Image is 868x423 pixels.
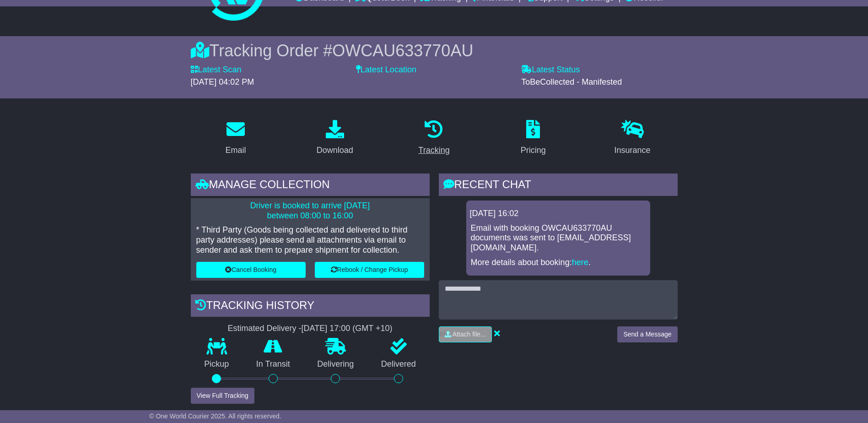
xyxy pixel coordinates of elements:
[367,359,430,369] p: Delivered
[311,117,359,160] a: Download
[471,258,646,268] p: More details about booking: .
[149,412,281,420] span: © One World Courier 2025. All rights reserved.
[317,144,353,157] div: Download
[439,174,678,198] div: RECENT CHAT
[418,144,449,157] div: Tracking
[196,262,306,278] button: Cancel Booking
[191,359,243,369] p: Pickup
[521,77,622,87] span: ToBeCollected - Manifested
[412,117,455,160] a: Tracking
[617,326,677,342] button: Send a Message
[243,359,304,369] p: In Transit
[356,65,416,75] label: Latest Location
[572,258,588,267] a: here
[615,144,651,157] div: Insurance
[196,225,424,255] p: * Third Party (Goods being collected and delivered to third party addresses) please send all atta...
[521,144,546,157] div: Pricing
[609,117,657,160] a: Insurance
[304,359,368,369] p: Delivering
[191,174,430,198] div: Manage collection
[191,41,678,60] div: Tracking Order #
[196,201,424,221] p: Driver is booked to arrive [DATE] between 08:00 to 16:00
[225,144,246,157] div: Email
[332,41,473,60] span: OWCAU633770AU
[302,324,393,334] div: [DATE] 17:00 (GMT +10)
[470,209,647,219] div: [DATE] 16:02
[191,294,430,319] div: Tracking history
[219,117,252,160] a: Email
[191,324,430,334] div: Estimated Delivery -
[191,388,254,404] button: View Full Tracking
[471,223,646,253] p: Email with booking OWCAU633770AU documents was sent to [EMAIL_ADDRESS][DOMAIN_NAME].
[191,77,254,87] span: [DATE] 04:02 PM
[515,117,552,160] a: Pricing
[315,262,424,278] button: Rebook / Change Pickup
[521,65,580,75] label: Latest Status
[191,65,242,75] label: Latest Scan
